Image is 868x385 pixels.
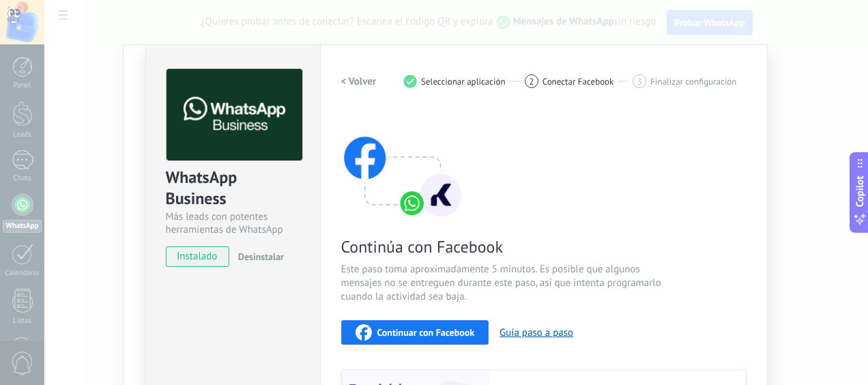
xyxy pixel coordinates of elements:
[341,320,489,345] button: Continuar con Facebook
[637,76,642,87] span: 3
[167,246,229,267] span: instalado
[166,167,300,210] div: WhatsApp Business
[650,76,736,87] span: Finalizar configuración
[542,76,614,87] span: Conectar Facebook
[853,176,867,208] span: Copilot
[341,75,377,88] h2: < Volver
[341,69,377,94] button: < Volver
[238,251,284,263] span: Desinstalar
[341,236,666,257] span: Continúa con Facebook
[500,326,573,339] button: Guía paso a paso
[377,328,475,337] span: Continuar con Facebook
[341,263,666,304] span: Este paso toma aproximadamente 5 minutos. Es posible que algunos mensajes no se entreguen durante...
[166,210,300,236] div: Más leads con potentes herramientas de WhatsApp
[341,110,464,219] img: connect with facebook
[529,76,534,87] span: 2
[421,76,506,87] span: Seleccionar aplicación
[233,246,284,267] button: Desinstalar
[167,69,302,161] img: logo_main.png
